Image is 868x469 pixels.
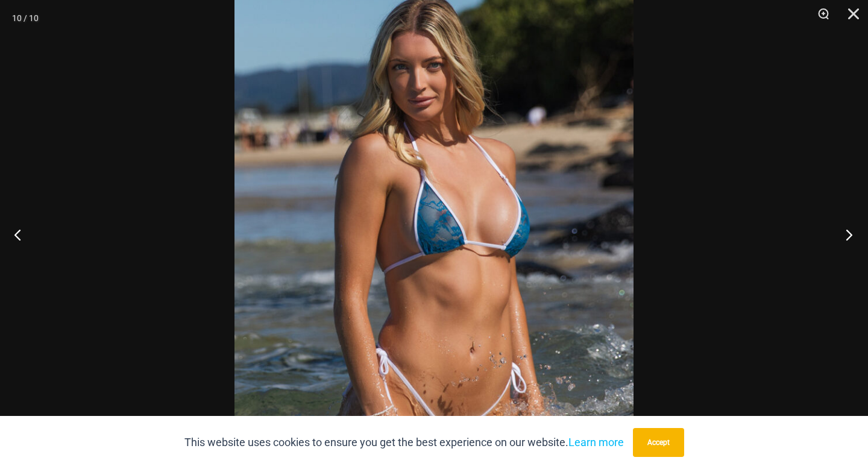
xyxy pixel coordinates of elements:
button: Next [823,204,868,265]
button: Accept [633,428,684,457]
div: 10 / 10 [12,9,39,27]
p: This website uses cookies to ensure you get the best experience on our website. [184,433,624,452]
a: Learn more [568,436,624,449]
